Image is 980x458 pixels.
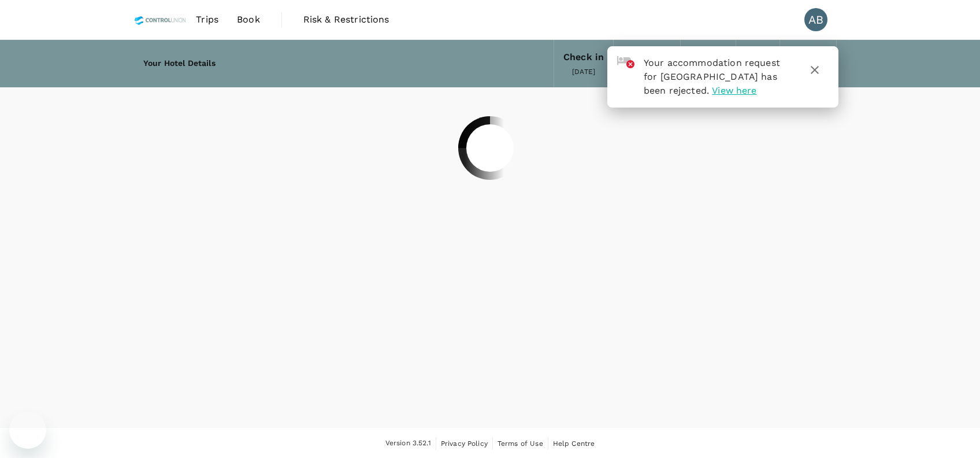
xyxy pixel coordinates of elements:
[385,438,431,449] span: Version 3.52.1
[303,13,389,27] span: Risk & Restrictions
[712,85,756,96] span: View here
[441,439,488,448] span: Privacy Policy
[572,68,595,76] span: [DATE]
[553,437,595,450] a: Help Centre
[498,437,543,450] a: Terms of Use
[563,49,604,65] div: Check in
[237,13,260,27] span: Book
[617,56,634,68] img: hotel-rejected
[196,13,218,27] span: Trips
[134,7,187,32] img: Control Union Malaysia Sdn. Bhd.
[143,57,216,70] h6: Your Hotel Details
[553,439,595,448] span: Help Centre
[804,8,827,31] div: AB
[441,437,488,450] a: Privacy Policy
[644,57,780,96] span: Your accommodation request for [GEOGRAPHIC_DATA] has been rejected.
[9,412,46,449] iframe: Button to launch messaging window
[498,439,543,448] span: Terms of Use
